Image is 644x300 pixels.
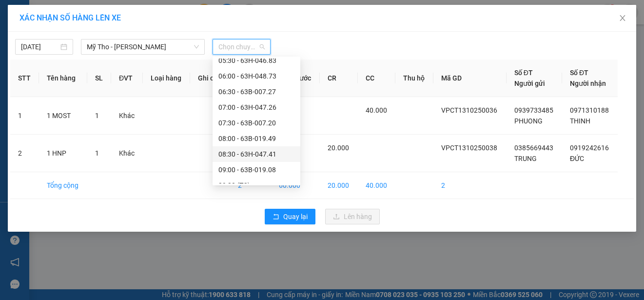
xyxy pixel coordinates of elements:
span: Người gửi [514,80,545,87]
input: 13/10/2025 [21,41,59,52]
span: 0971310188 [570,106,609,114]
th: Mã GD [433,60,507,97]
td: 20.000 [320,172,358,199]
button: uploadLên hàng [325,209,380,224]
span: Mỹ Tho - Hồ Chí Minh [87,40,199,54]
td: Khác [111,97,143,135]
span: VPCT1310250036 [441,106,497,114]
div: 0385669443 [8,43,87,57]
div: 20.000 [7,63,89,75]
td: 2 [10,135,39,172]
span: 40.000 [366,106,387,114]
div: 05:30 - 63H-046.83 [218,55,294,66]
td: 2 [433,172,507,199]
span: 0939733485 [514,106,553,114]
span: Quay lại [283,211,308,222]
th: CC [358,60,396,97]
div: 06:30 - 63B-007.27 [218,86,294,97]
th: CR [320,60,358,97]
th: Loại hàng [143,60,190,97]
span: Chọn chuyến [218,40,265,54]
span: rollback [273,213,279,221]
span: 0385669443 [514,144,553,152]
span: Người nhận [570,80,606,87]
th: ĐVT [111,60,143,97]
span: XÁC NHẬN SỐ HÀNG LÊN XE [20,13,121,22]
span: close [619,14,626,22]
span: 1 [95,149,99,157]
td: 1 [10,97,39,135]
span: THINH [570,117,590,125]
div: ĐỨC [94,32,194,43]
button: rollbackQuay lại [265,209,315,224]
td: Khác [111,135,143,172]
span: ĐỨC [570,155,584,162]
th: SL [87,60,111,97]
td: Tổng cộng [39,172,87,199]
div: 08:30 - 63H-047.41 [218,149,294,160]
td: 60.000 [271,172,320,199]
div: 09:20 (TC) [218,180,294,191]
td: 2 [230,172,272,199]
div: VP [GEOGRAPHIC_DATA] [94,8,194,32]
button: Close [609,5,636,32]
div: 07:30 - 63B-007.20 [218,118,294,128]
span: VPCT1310250038 [441,144,497,152]
span: TRUNG [514,155,537,162]
div: TRUNG [8,32,87,43]
td: 40.000 [358,172,396,199]
div: 06:00 - 63H-048.73 [218,71,294,81]
span: PHUONG [514,117,543,125]
th: Ghi chú [190,60,230,97]
div: 0919242616 [94,43,194,57]
span: Gửi: [8,9,23,20]
span: 0919242616 [570,144,609,152]
th: Tên hàng [39,60,87,97]
td: 1 HNP [39,135,87,172]
div: 09:00 - 63B-019.08 [218,164,294,175]
td: 1 MOST [39,97,87,135]
span: 1 [95,112,99,120]
div: 07:00 - 63H-047.26 [218,102,294,113]
span: 20.000 [328,144,349,152]
span: Số ĐT [570,69,588,77]
th: Thu hộ [395,60,433,97]
div: 08:00 - 63B-019.49 [218,133,294,144]
div: VP [PERSON_NAME] [8,8,87,32]
span: Số ĐT [514,69,533,77]
span: down [194,44,199,50]
span: Cước rồi : [7,64,43,74]
span: Nhận: [94,9,117,20]
th: STT [10,60,39,97]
